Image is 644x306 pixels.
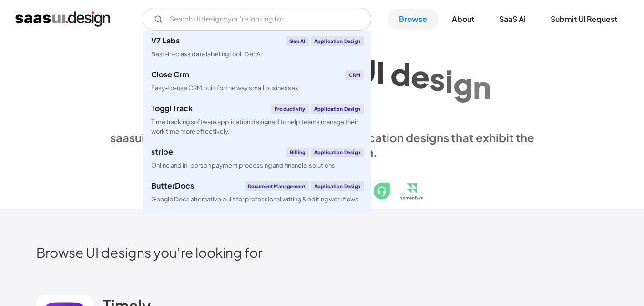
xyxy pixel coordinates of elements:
div: Google Docs alternative built for professional writing & editing workflows [151,195,358,204]
div: Application Design [311,148,364,157]
div: Application Design [311,36,364,46]
div: ButterDocs [151,182,194,190]
div: Close Crm [151,71,189,78]
a: SaaS Ai [488,9,537,30]
div: V7 Labs [151,37,180,44]
h2: Browse UI designs you’re looking for [36,244,608,261]
div: Document Management [245,181,309,191]
a: Submit UI Request [539,9,629,30]
div: I [376,53,385,90]
div: Productivity [271,104,308,114]
div: stripe [151,148,173,156]
div: Billing [286,148,308,157]
div: i [445,62,453,99]
div: d [390,55,411,92]
a: V7 LabsGen AIApplication DesignBest-in-class data labeling tool. GenAI [143,31,371,64]
input: Search UI designs you're looking for... [143,8,371,31]
a: Toggl TrackProductivityApplication DesignTime tracking software application designed to help team... [143,98,371,141]
form: Email Form [143,8,371,31]
a: Browse [388,9,439,30]
div: Online and in-person payment processing and financial solutions [151,161,335,170]
div: n [473,68,491,105]
a: stripeBillingApplication DesignOnline and in-person payment processing and financial solutions [143,142,371,176]
a: About [440,9,486,30]
div: Application Design [311,181,364,191]
a: home [15,11,110,27]
a: ButterDocsDocument ManagementApplication DesignGoogle Docs alternative built for professional wri... [143,176,371,210]
div: g [453,65,473,102]
div: Best-in-class data labeling tool. GenAI [151,50,262,59]
div: s [429,60,445,96]
div: Gen AI [286,36,308,46]
div: e [411,57,429,94]
div: saasui is a hand-picked collection of saas application designs that exhibit the best in class des... [103,130,542,159]
div: Time tracking software application designed to help teams manage their work time more effectively. [151,117,364,136]
div: CRM [346,70,364,80]
div: Application Design [311,104,364,114]
div: Easy-to-use CRM built for the way small businesses [151,84,298,93]
a: Close CrmCRMEasy-to-use CRM built for the way small businesses [143,64,371,98]
h1: Explore SaaS UI design patterns & interactions. [103,48,542,121]
div: Toggl Track [151,105,193,112]
a: klaviyoEmail MarketingApplication DesignCreate personalised customer experiences across email, SM... [143,210,371,253]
